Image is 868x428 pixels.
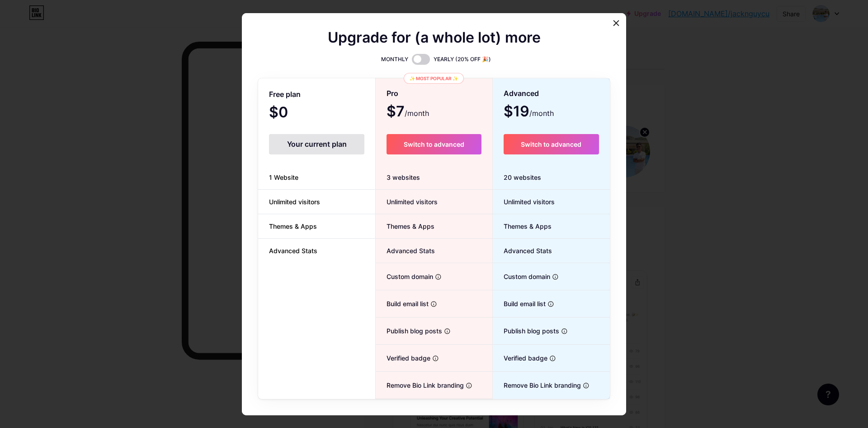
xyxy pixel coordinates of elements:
span: Upgrade for (a whole lot) more [328,32,541,43]
span: $0 [269,107,312,120]
span: Custom domain [376,272,433,281]
span: Advanced Stats [493,246,552,255]
span: Themes & Apps [376,221,434,231]
span: Free plan [269,87,301,102]
span: Pro [387,86,398,101]
button: Switch to advanced [387,134,481,154]
span: /month [529,108,554,119]
span: Unlimited visitors [493,197,555,207]
span: Themes & Apps [493,221,552,231]
span: Switch to advanced [404,140,464,148]
span: 1 Website [258,173,309,182]
div: ✨ Most popular ✨ [404,73,464,84]
span: Publish blog posts [376,326,442,336]
span: Advanced [504,86,539,101]
span: $19 [504,106,554,119]
span: $7 [387,106,429,119]
span: Switch to advanced [521,140,581,148]
span: Verified badge [493,353,547,363]
span: Custom domain [493,272,550,281]
span: Build email list [493,299,546,308]
span: Themes & Apps [258,221,328,231]
span: Unlimited visitors [258,197,331,207]
span: MONTHLY [381,55,408,64]
span: Remove Bio Link branding [376,380,464,390]
span: Verified badge [376,353,430,363]
span: YEARLY (20% OFF 🎉) [434,55,491,64]
span: Advanced Stats [258,246,328,255]
span: Build email list [376,299,429,308]
button: Switch to advanced [504,134,599,154]
div: 3 websites [376,165,492,190]
div: Your current plan [269,134,364,154]
span: Advanced Stats [376,246,435,255]
span: Remove Bio Link branding [493,380,581,390]
span: Unlimited visitors [376,197,438,207]
span: Publish blog posts [493,326,559,336]
span: /month [405,108,429,119]
div: 20 websites [493,165,610,190]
